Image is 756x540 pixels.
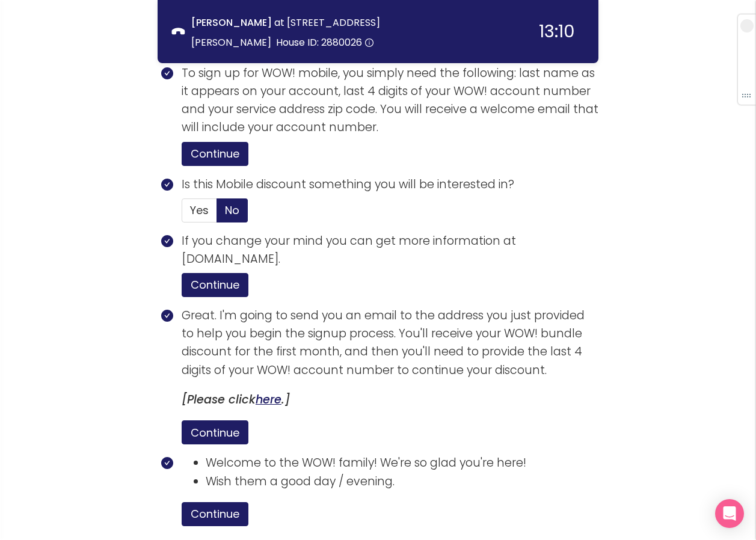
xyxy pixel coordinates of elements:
button: Continue [182,273,248,297]
p: Is this Mobile discount something you will be interested in? [182,176,598,194]
span: at [STREET_ADDRESS][PERSON_NAME] [191,16,380,49]
span: Yes [190,203,209,218]
div: Open Intercom Messenger [715,499,744,528]
button: Continue [182,420,248,444]
span: phone [172,26,185,38]
span: House ID: 2880026 [276,35,362,49]
li: Welcome to the WOW! family! We're so glad you're here! [206,454,598,472]
p: Great. I'm going to send you an email to the address you just provided to help you begin the sign... [182,307,598,379]
button: Continue [182,502,248,526]
strong: [PERSON_NAME] [191,16,272,29]
span: check-circle [161,67,173,79]
a: here [256,391,281,408]
p: To sign up for WOW! mobile, you simply need the following: last name as it appears on your accoun... [182,64,598,137]
span: check-circle [161,179,173,191]
span: No [225,203,239,218]
span: check-circle [161,457,173,469]
li: Wish them a good day / evening. [206,473,598,491]
button: Continue [182,142,248,166]
span: check-circle [161,310,173,322]
i: [Please click .] [182,391,290,408]
span: check-circle [161,235,173,247]
p: If you change your mind you can get more information at [DOMAIN_NAME]. [182,232,598,268]
div: 13:10 [539,23,574,40]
